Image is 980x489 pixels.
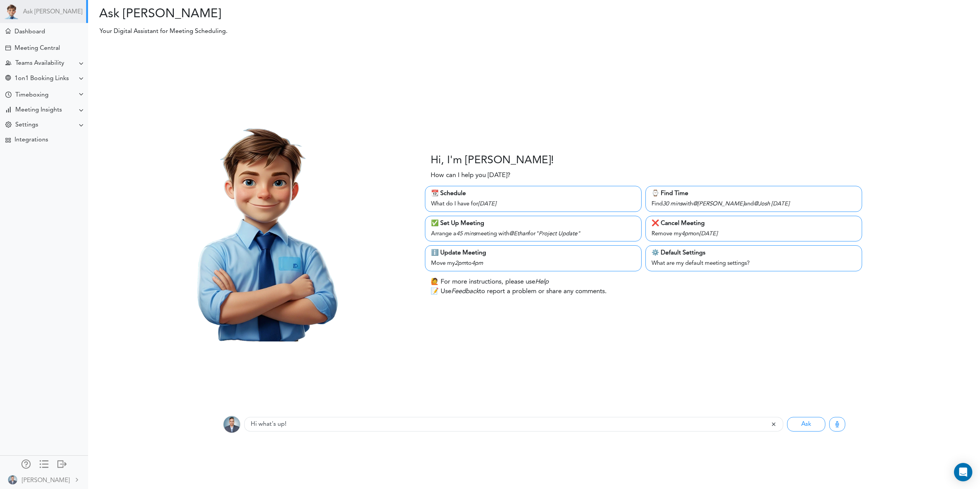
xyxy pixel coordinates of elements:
p: Your Digital Assistant for Meeting Scheduling. [94,27,719,36]
div: 1on1 Booking Links [15,75,69,82]
div: Integrations [15,136,48,144]
div: ❌ Cancel Meeting [652,219,856,228]
img: Theo.png [146,110,377,341]
i: [DATE] [699,231,717,237]
i: 45 mins [456,231,476,237]
button: Ask [787,417,825,432]
div: Remove my on [652,228,856,239]
div: Settings [15,121,38,129]
i: 4pm [472,261,483,266]
img: BWv8PPf8N0ctf3JvtTlAAAAAASUVORK5CYII= [8,475,17,484]
div: Time Your Goals [5,92,11,99]
a: [PERSON_NAME] [1,471,87,488]
a: Manage Members and Externals [21,459,31,470]
a: Change side menu [39,459,49,470]
div: Move my to [431,258,635,268]
div: Timeboxing [15,92,49,99]
div: Manage Members and Externals [21,459,31,467]
div: Meeting Insights [15,107,62,114]
p: How can I help you [DATE]? [431,171,510,181]
div: ⚙️ Default Settings [652,248,856,258]
div: What do I have for [431,198,635,209]
div: ⌚️ Find Time [652,189,856,198]
div: Open Intercom Messenger [954,463,972,481]
i: Help [535,279,549,285]
div: Create Meeting [5,45,11,51]
div: ✅ Set Up Meeting [431,219,635,228]
div: What are my default meeting settings? [652,258,856,268]
i: [DATE] [771,201,789,207]
i: @Josh [754,201,770,207]
i: Feedback [451,288,479,295]
i: 2pm [455,261,466,266]
i: 30 mins [663,201,682,207]
div: Share Meeting Link [5,75,11,82]
div: TEAMCAL AI Workflow Apps [5,138,11,143]
i: [DATE] [478,201,496,207]
div: Teams Availability [15,60,64,67]
div: Meeting Central [15,45,60,52]
i: 4pm [681,231,693,237]
div: 📆 Schedule [431,189,635,198]
p: 📝 Use to report a problem or share any comments. [431,287,607,297]
div: Dashboard [15,28,45,36]
i: @Ethan [509,231,528,237]
h3: Hi, I'm [PERSON_NAME]! [431,154,554,167]
p: 🙋 For more instructions, please use [431,277,549,287]
div: Log out [57,459,67,467]
div: Show only icons [39,459,49,467]
i: @[PERSON_NAME] [693,201,744,207]
i: "Project Update" [536,231,580,237]
div: [PERSON_NAME] [22,476,70,485]
div: Find with and [652,198,856,209]
img: BWv8PPf8N0ctf3JvtTlAAAAAASUVORK5CYII= [223,416,240,433]
div: Arrange a meeting with for [431,228,635,239]
div: Meeting Dashboard [5,28,11,34]
img: Powered by TEAMCAL AI [4,4,19,19]
div: ℹ️ Update Meeting [431,248,635,258]
h2: Ask [PERSON_NAME] [94,7,528,21]
a: Ask [PERSON_NAME] [23,8,82,16]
